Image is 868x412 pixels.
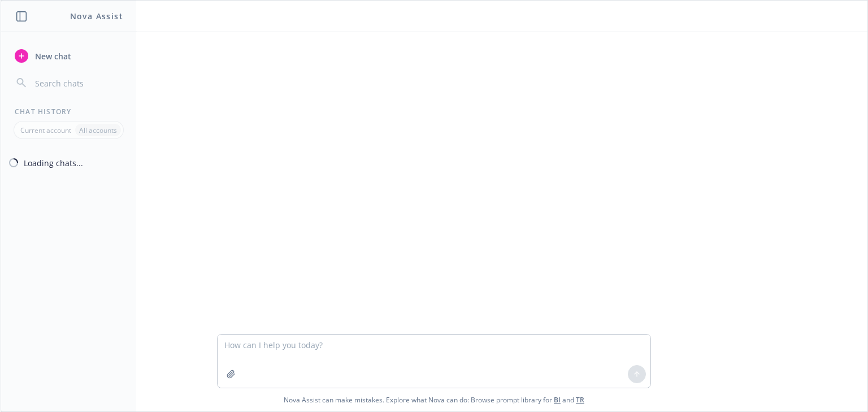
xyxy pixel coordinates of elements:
[10,46,127,66] button: New chat
[79,125,117,135] p: All accounts
[1,153,136,173] button: Loading chats...
[33,75,123,91] input: Search chats
[70,10,123,22] h1: Nova Assist
[554,395,561,405] a: BI
[5,388,863,411] span: Nova Assist can make mistakes. Explore what Nova can do: Browse prompt library for and
[20,125,71,135] p: Current account
[33,50,71,62] span: New chat
[1,107,136,116] div: Chat History
[576,395,584,405] a: TR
